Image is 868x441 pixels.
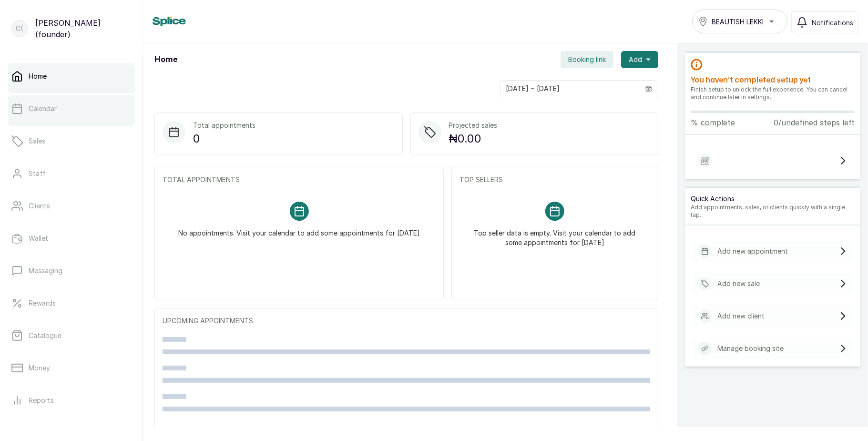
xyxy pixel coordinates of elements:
[29,72,47,81] p: Home
[29,169,46,178] p: Staff
[500,81,640,97] input: Select date
[691,204,855,219] p: Add appointments, sales, or clients quickly with a single tap.
[29,136,45,146] p: Sales
[163,175,436,185] p: TOTAL APPOINTMENTS
[692,10,787,33] button: BEAUTISH LEKKI
[812,18,853,28] span: Notifications
[460,175,650,185] p: TOP SELLERS
[691,194,855,204] p: Quick Actions
[717,279,760,288] p: Add new sale
[8,63,135,90] a: Home
[8,257,135,284] a: Messaging
[774,117,855,128] p: 0/undefined steps left
[449,121,498,130] p: Projected sales
[8,225,135,252] a: Wallet
[691,86,855,101] p: Finish setup to unlock the full experience. You can cancel and continue later in settings.
[29,396,54,405] p: Reports
[691,74,855,86] h2: You haven’t completed setup yet
[154,54,177,65] h1: Home
[8,387,135,414] a: Reports
[29,266,62,276] p: Messaging
[8,355,135,381] a: Money
[629,55,642,64] span: Add
[35,17,131,40] p: [PERSON_NAME] (founder)
[8,95,135,122] a: Calendar
[8,290,135,317] a: Rewards
[8,193,135,219] a: Clients
[717,246,788,256] p: Add new appointment
[178,221,420,238] p: No appointments. Visit your calendar to add some appointments for [DATE]
[8,160,135,187] a: Staff
[193,130,255,147] p: 0
[29,201,50,211] p: Clients
[8,322,135,349] a: Catalogue
[691,117,735,128] p: % complete
[8,128,135,154] a: Sales
[449,130,498,147] p: ₦0.00
[471,221,639,247] p: Top seller data is empty. Visit your calendar to add some appointments for [DATE]
[29,363,50,373] p: Money
[16,24,23,33] p: C(
[29,234,48,243] p: Wallet
[568,55,606,64] span: Booking link
[29,298,56,308] p: Rewards
[29,104,57,113] p: Calendar
[717,344,784,353] p: Manage booking site
[621,51,658,68] button: Add
[29,331,61,340] p: Catalogue
[791,11,858,33] button: Notifications
[717,311,765,321] p: Add new client
[163,316,650,326] p: UPCOMING APPOINTMENTS
[645,85,652,92] svg: calendar
[712,17,764,27] span: BEAUTISH LEKKI
[561,51,613,68] button: Booking link
[193,121,255,130] p: Total appointments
